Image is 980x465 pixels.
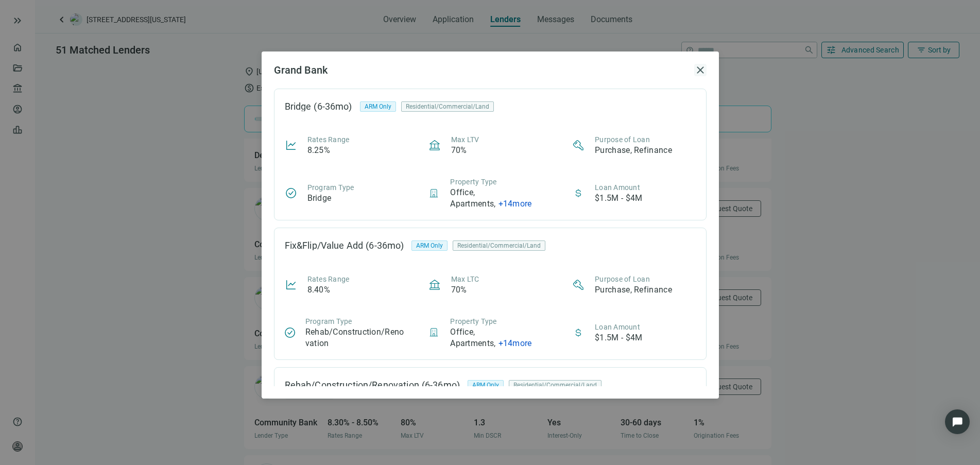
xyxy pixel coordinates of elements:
[307,275,350,283] span: Rates Range
[450,178,496,186] span: Property Type
[363,238,411,253] div: (6-36mo)
[416,240,443,251] span: ARM Only
[307,183,354,192] span: Program Type
[595,332,642,343] article: $1.5M - $4M
[285,380,419,390] div: Rehab/Construction/Renovation
[451,145,467,156] article: 70%
[307,135,350,144] span: Rates Range
[451,275,479,283] span: Max LTC
[285,240,364,251] div: Fix&Flip/Value Add
[595,323,640,331] span: Loan Amount
[305,326,408,349] article: Rehab/Construction/Renovation
[401,101,494,112] div: Residential/Commercial/Land
[694,64,707,76] button: close
[945,409,970,434] div: Open Intercom Messenger
[451,284,467,296] article: 70%
[595,183,640,192] span: Loan Amount
[285,101,312,112] div: Bridge
[595,193,642,204] article: $1.5M - $4M
[595,135,650,144] span: Purpose of Loan
[453,240,545,251] div: Residential/Commercial/Land
[307,284,331,296] article: 8.40%
[450,317,496,325] span: Property Type
[307,193,332,204] article: Bridge
[450,327,495,348] span: Office, Apartments ,
[498,338,532,348] span: + 14 more
[595,145,672,156] article: Purchase, Refinance
[472,380,499,390] span: ARM Only
[451,135,479,144] span: Max LTV
[365,101,391,112] span: ARM Only
[307,145,331,156] article: 8.25%
[595,284,672,296] article: Purchase, Refinance
[419,378,468,392] div: (6-36mo)
[274,64,690,76] h2: Grand Bank
[450,187,495,209] span: Office, Apartments ,
[595,275,650,283] span: Purpose of Loan
[305,317,352,325] span: Program Type
[509,380,601,390] div: Residential/Commercial/Land
[498,199,532,209] span: + 14 more
[311,99,359,114] div: (6-36mo)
